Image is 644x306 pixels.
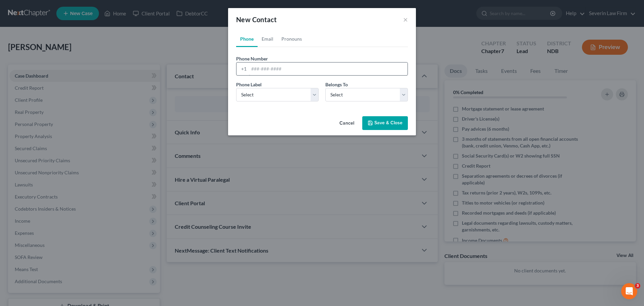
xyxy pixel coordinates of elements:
[403,15,408,24] button: ×
[325,82,348,87] span: Belongs To
[258,31,277,47] a: Email
[621,283,637,299] iframe: Intercom live chat
[236,15,277,24] span: New Contact
[635,283,640,289] span: 3
[362,116,408,130] button: Save & Close
[236,31,258,47] a: Phone
[236,82,262,87] span: Phone Label
[334,117,360,130] button: Cancel
[236,56,268,61] span: Phone Number
[249,62,408,75] input: ###-###-####
[277,31,306,47] a: Pronouns
[236,62,249,75] div: +1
